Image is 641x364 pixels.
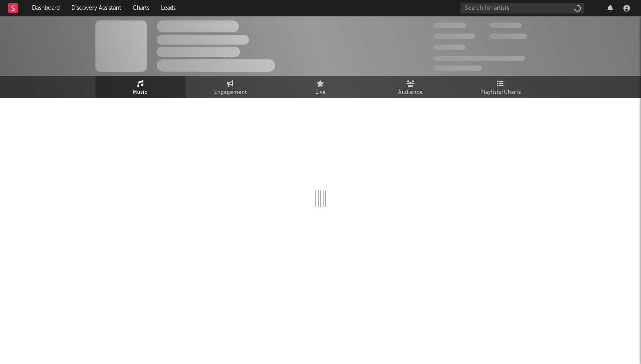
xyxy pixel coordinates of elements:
span: Live [315,88,326,97]
span: Jump Score: 85.0 [433,66,482,71]
a: Playlists/Charts [456,76,546,98]
span: 50,000,000 Monthly Listeners [433,56,525,61]
span: 100,000 [489,23,522,28]
a: Engagement [186,76,276,98]
input: Search for artists [461,3,584,14]
span: 100,000 [433,45,466,50]
span: Playlists/Charts [480,88,521,97]
span: Engagement [214,88,247,97]
span: 300,000 [433,23,466,28]
span: 1,000,000 [489,34,527,39]
a: Live [276,76,366,98]
span: 50,000,000 [433,34,475,39]
span: Audience [398,88,423,97]
a: Music [95,76,186,98]
span: Music [133,88,148,97]
a: Audience [366,76,456,98]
